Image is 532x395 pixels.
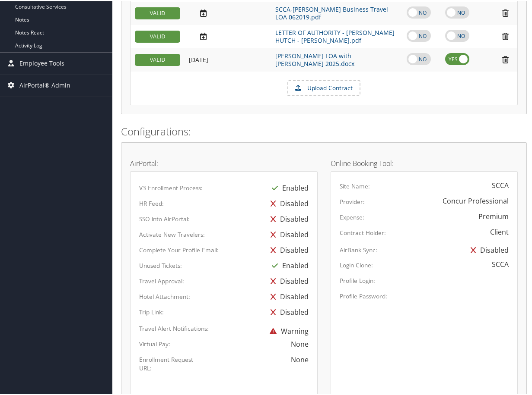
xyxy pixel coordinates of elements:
[139,229,205,238] label: Activate New Travelers:
[139,339,170,347] label: Virtual Pay:
[266,226,309,241] div: Disabled
[340,227,386,236] label: Contract Holder:
[130,159,318,166] h4: AirPortal:
[139,260,182,269] label: Unused Tickets:
[340,245,377,253] label: AirBank Sync:
[139,291,190,300] label: Hotel Attachment:
[139,276,184,284] label: Travel Approval:
[139,245,219,253] label: Complete Your Profile Email:
[215,353,309,364] div: None
[19,73,70,95] span: AirPortal® Admin
[266,194,309,210] div: Disabled
[478,210,509,220] div: Premium
[135,29,180,41] div: VALID
[275,50,354,66] a: [PERSON_NAME] LOA with [PERSON_NAME] 2025.docx
[443,194,509,205] div: Concur Professional
[189,55,267,63] div: Add/Edit Date
[340,275,375,284] label: Profile Login:
[121,123,527,138] h2: Configurations:
[331,159,518,166] h4: Online Booking Tool:
[135,6,180,18] div: VALID
[268,179,309,194] div: Enabled
[275,4,388,20] a: SCCA-[PERSON_NAME] Business Travel LOA 062019.pdf
[266,288,309,303] div: Disabled
[291,338,309,348] div: None
[288,80,360,94] label: Upload Contract
[139,182,203,191] label: V3 Enrollment Process:
[490,226,509,236] div: Client
[492,258,509,268] div: SCCA
[340,196,365,205] label: Provider:
[265,325,309,335] span: Warning
[466,241,509,257] div: Disabled
[340,260,373,268] label: Login Clone:
[340,291,387,299] label: Profile Password:
[498,54,513,63] i: Remove Contract
[498,31,513,40] i: Remove Contract
[340,212,364,220] label: Expense:
[275,27,395,43] a: LETTER OF AUTHORITY - [PERSON_NAME] HUTCH - [PERSON_NAME].pdf
[268,257,309,272] div: Enabled
[139,213,190,222] label: SSO into AirPortal:
[266,272,309,288] div: Disabled
[266,210,309,226] div: Disabled
[492,179,509,189] div: SCCA
[266,241,309,257] div: Disabled
[266,303,309,319] div: Disabled
[139,307,164,315] label: Trip Link:
[189,31,267,40] div: Add/Edit Date
[498,7,513,16] i: Remove Contract
[189,7,267,16] div: Add/Edit Date
[139,198,164,207] label: HR Feed:
[135,53,180,65] div: VALID
[340,181,370,189] label: Site Name:
[19,51,64,73] span: Employee Tools
[139,354,202,372] label: Enrollment Request URL:
[189,54,208,63] span: [DATE]
[139,323,209,332] label: Travel Alert Notifications:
